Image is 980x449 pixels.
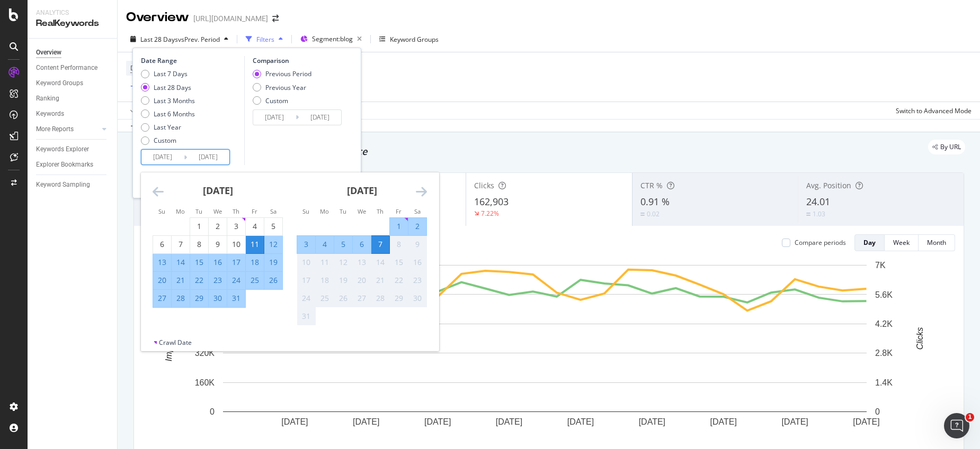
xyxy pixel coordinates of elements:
[353,289,371,307] td: Not available. Wednesday, August 27, 2025
[36,47,110,58] a: Overview
[36,124,74,135] div: More Reports
[353,235,371,253] td: Selected. Wednesday, August 6, 2025
[153,271,172,289] td: Selected. Sunday, July 20, 2025
[154,109,195,118] div: Last 6 Months
[126,80,168,93] button: Add Filter
[141,83,195,92] div: Last 28 Days
[940,144,961,150] span: By URL
[854,234,885,251] button: Day
[36,159,110,170] a: Explorer Bookmarks
[264,253,283,271] td: Selected. Saturday, July 19, 2025
[253,110,296,125] input: Start Date
[209,221,227,232] div: 2
[227,275,245,286] div: 24
[806,195,830,208] span: 24.01
[875,378,893,387] text: 1.4K
[353,239,371,250] div: 6
[316,293,334,304] div: 25
[966,413,974,421] span: 1
[264,239,282,250] div: 12
[209,257,227,268] div: 16
[408,257,426,268] div: 16
[153,275,171,286] div: 20
[190,289,209,307] td: Selected. Tuesday, July 29, 2025
[353,275,371,286] div: 20
[474,180,494,190] span: Clicks
[190,239,208,250] div: 8
[246,271,264,289] td: Selected. Friday, July 25, 2025
[353,257,371,268] div: 13
[272,15,279,22] div: arrow-right-arrow-left
[209,275,227,286] div: 23
[297,293,315,304] div: 24
[253,56,345,65] div: Comparison
[334,253,353,271] td: Not available. Tuesday, August 12, 2025
[36,179,110,190] a: Keyword Sampling
[246,239,264,250] div: 11
[227,289,246,307] td: Selected. Thursday, July 31, 2025
[896,106,972,115] div: Switch to Advanced Mode
[893,238,910,247] div: Week
[126,31,233,48] button: Last 28 DaysvsPrev. Period
[390,239,408,250] div: 8
[190,293,208,304] div: 29
[640,213,645,216] img: Equal
[334,293,352,304] div: 26
[264,221,282,232] div: 5
[153,293,171,304] div: 27
[390,275,408,286] div: 22
[944,413,969,438] iframe: Intercom live chat
[141,69,195,78] div: Last 7 Days
[371,253,390,271] td: Not available. Thursday, August 14, 2025
[264,217,283,235] td: Choose Saturday, July 5, 2025 as your check-in date. It’s available.
[256,35,274,44] div: Filters
[227,257,245,268] div: 17
[158,207,165,215] small: Su
[377,207,384,215] small: Th
[640,180,663,190] span: CTR %
[334,275,352,286] div: 19
[390,217,408,235] td: Selected. Friday, August 1, 2025
[190,257,208,268] div: 15
[190,275,208,286] div: 22
[153,253,172,271] td: Selected. Sunday, July 13, 2025
[474,195,509,208] span: 162,903
[227,235,246,253] td: Choose Thursday, July 10, 2025 as your check-in date. It’s available.
[640,195,670,208] span: 0.91 %
[209,235,227,253] td: Choose Wednesday, July 9, 2025 as your check-in date. It’s available.
[172,253,190,271] td: Selected. Monday, July 14, 2025
[927,238,946,247] div: Month
[209,217,227,235] td: Choose Wednesday, July 2, 2025 as your check-in date. It’s available.
[126,8,189,26] div: Overview
[297,275,315,286] div: 17
[36,78,83,89] div: Keyword Groups
[390,257,408,268] div: 15
[371,275,389,286] div: 21
[154,96,195,105] div: Last 3 Months
[159,338,192,347] div: Crawl Date
[141,136,195,145] div: Custom
[297,239,315,250] div: 3
[36,17,109,30] div: RealKeywords
[390,235,408,253] td: Not available. Friday, August 8, 2025
[299,110,341,125] input: End Date
[187,150,229,164] input: End Date
[172,235,190,253] td: Choose Monday, July 7, 2025 as your check-in date. It’s available.
[153,185,164,198] div: Move backward to switch to the previous month.
[242,31,287,48] button: Filters
[408,217,427,235] td: Selected. Saturday, August 2, 2025
[875,349,893,358] text: 2.8K
[246,257,264,268] div: 18
[154,136,176,145] div: Custom
[297,271,316,289] td: Not available. Sunday, August 17, 2025
[408,239,426,250] div: 9
[270,207,277,215] small: Sa
[408,253,427,271] td: Not available. Saturday, August 16, 2025
[496,417,522,426] text: [DATE]
[126,102,157,119] button: Apply
[209,293,227,304] div: 30
[915,327,924,350] text: Clicks
[316,271,334,289] td: Not available. Monday, August 18, 2025
[195,349,215,358] text: 320K
[141,150,184,164] input: Start Date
